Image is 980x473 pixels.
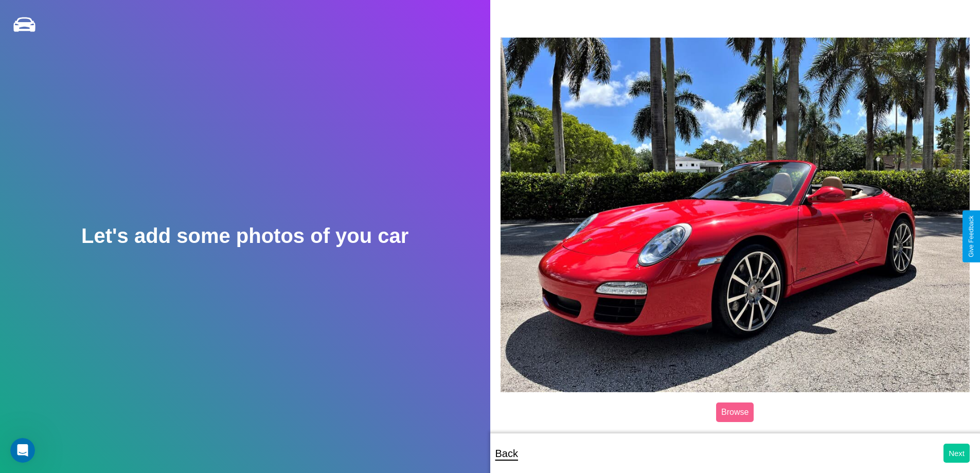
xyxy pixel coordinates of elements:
[968,216,975,257] div: Give Feedback
[10,438,35,463] iframe: Intercom live chat
[716,402,754,422] label: Browse
[495,444,518,463] p: Back
[943,444,970,463] button: Next
[81,224,408,248] h2: Let's add some photos of you car
[501,38,970,392] img: posted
